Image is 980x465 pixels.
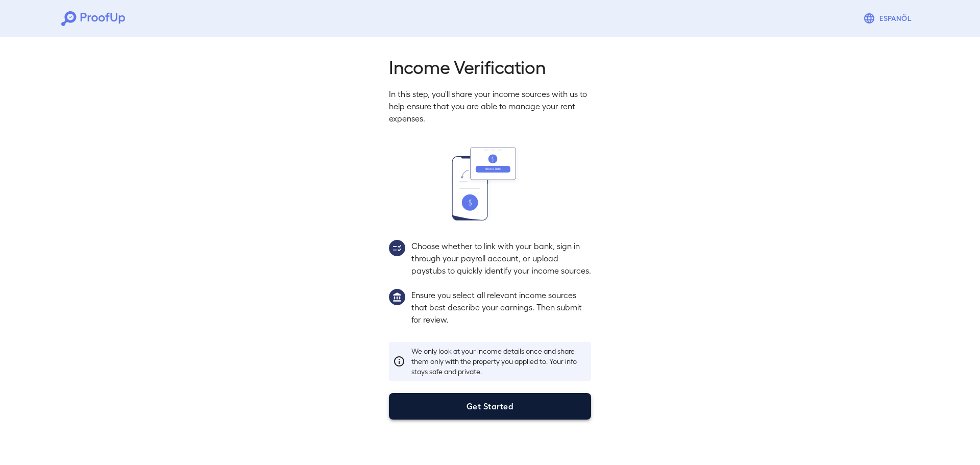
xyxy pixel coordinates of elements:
[411,289,591,326] p: Ensure you select all relevant income sources that best describe your earnings. Then submit for r...
[389,55,591,78] h2: Income Verification
[389,289,405,305] img: group1.svg
[859,8,919,29] button: Espanõl
[452,147,528,221] img: transfer_money.svg
[411,240,591,277] p: Choose whether to link with your bank, sign in through your payroll account, or upload paystubs t...
[389,240,405,256] img: group2.svg
[389,393,591,420] button: Get Started
[411,346,587,377] p: We only look at your income details once and share them only with the property you applied to. Yo...
[389,88,591,125] p: In this step, you'll share your income sources with us to help ensure that you are able to manage...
